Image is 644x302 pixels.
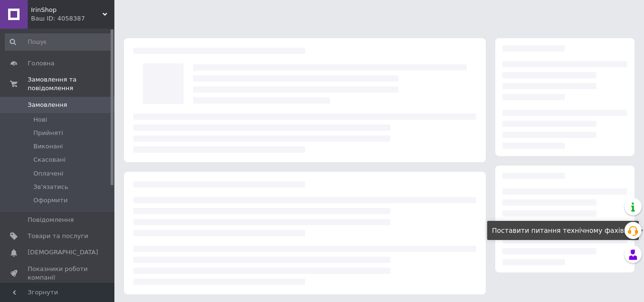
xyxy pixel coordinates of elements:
[28,265,88,282] span: Показники роботи компанії
[28,101,67,109] span: Замовлення
[33,156,66,164] span: Скасовані
[33,169,63,178] span: Оплачені
[31,6,102,14] span: IrinShop
[28,216,74,224] span: Повідомлення
[33,196,68,205] span: Оформити
[28,59,54,68] span: Головна
[33,142,63,151] span: Виконані
[487,221,639,240] div: Поставити питання технічному фахівцю
[28,248,98,257] span: [DEMOGRAPHIC_DATA]
[5,33,112,51] input: Пошук
[28,232,88,240] span: Товари та послуги
[31,14,114,23] div: Ваш ID: 4058387
[33,115,47,124] span: Нові
[33,183,68,191] span: Зв'язатись
[33,129,63,137] span: Прийняті
[28,75,114,93] span: Замовлення та повідомлення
